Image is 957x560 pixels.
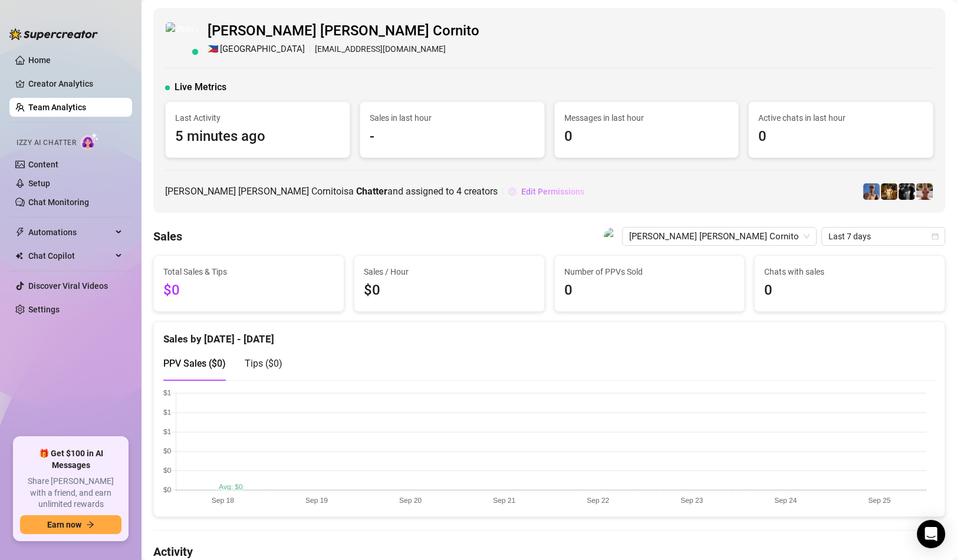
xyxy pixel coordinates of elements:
[15,228,25,237] span: thunderbolt
[208,42,479,57] div: [EMAIL_ADDRESS][DOMAIN_NAME]
[364,279,535,302] span: $0
[28,197,89,207] a: Chat Monitoring
[28,160,58,169] a: Content
[564,126,729,148] span: 0
[863,183,880,200] img: Dallas
[175,126,340,148] span: 5 minutes ago
[245,358,282,369] span: Tips ( $0 )
[28,179,50,188] a: Setup
[47,520,81,529] span: Earn now
[521,187,584,196] span: Edit Permissions
[28,103,86,112] a: Team Analytics
[20,448,121,471] span: 🎁 Get $100 in AI Messages
[163,265,334,278] span: Total Sales & Tips
[220,42,305,57] span: [GEOGRAPHIC_DATA]
[28,74,123,93] a: Creator Analytics
[758,111,923,124] span: Active chats in last hour
[28,305,60,314] a: Settings
[28,281,108,291] a: Discover Viral Videos
[15,252,23,260] img: Chat Copilot
[166,22,198,54] img: Jhon Kenneth Cornito
[508,187,517,196] span: setting
[153,228,182,245] h4: Sales
[9,28,98,40] img: logo-BBDzfeDw.svg
[163,358,226,369] span: PPV Sales ( $0 )
[881,183,897,200] img: Marvin
[758,126,923,148] span: 0
[153,543,945,560] h4: Activity
[564,279,735,302] span: 0
[175,111,340,124] span: Last Activity
[508,182,585,201] button: Edit Permissions
[20,476,121,510] span: Share [PERSON_NAME] with a friend, and earn unlimited rewards
[364,265,535,278] span: Sales / Hour
[20,515,121,534] button: Earn nowarrow-right
[175,80,226,94] span: Live Metrics
[370,126,535,148] span: -
[916,183,933,200] img: Destiny
[86,521,94,529] span: arrow-right
[899,183,915,200] img: Marvin
[764,279,935,302] span: 0
[163,322,935,347] div: Sales by [DATE] - [DATE]
[932,233,939,240] span: calendar
[456,186,462,197] span: 4
[28,246,112,265] span: Chat Copilot
[163,279,334,302] span: $0
[629,228,810,245] span: Jhon Kenneth Cornito
[28,223,112,242] span: Automations
[356,186,387,197] b: Chatter
[917,520,945,548] div: Open Intercom Messenger
[165,184,498,199] span: [PERSON_NAME] [PERSON_NAME] Cornito is a and assigned to creators
[208,20,479,42] span: [PERSON_NAME] [PERSON_NAME] Cornito
[208,42,219,57] span: 🇵🇭
[828,228,938,245] span: Last 7 days
[17,137,76,149] span: Izzy AI Chatter
[564,265,735,278] span: Number of PPVs Sold
[370,111,535,124] span: Sales in last hour
[764,265,935,278] span: Chats with sales
[604,228,621,245] img: Jhon Kenneth Cornito
[564,111,729,124] span: Messages in last hour
[81,133,99,150] img: AI Chatter
[28,55,51,65] a: Home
